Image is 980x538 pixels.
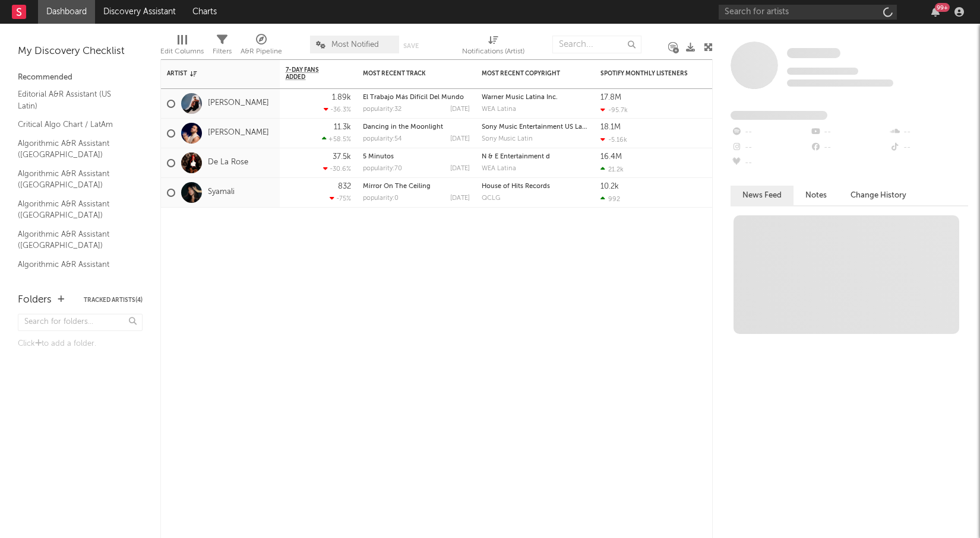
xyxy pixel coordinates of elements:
button: Save [403,43,419,49]
div: N & E Entertainment d [482,154,589,160]
input: Search for folders... [18,314,143,331]
button: Tracked Artists(4) [84,297,143,303]
div: popularity: 70 [363,165,402,172]
div: A&R Pipeline [241,30,282,64]
div: copyright: House of Hits Records [482,183,589,190]
div: -95.7k [600,106,628,114]
div: Filters [213,44,232,59]
div: -5.16k [600,136,627,144]
div: 5 Minutos [363,154,470,160]
button: Change History [839,186,918,205]
a: El Trabajo Más Difícil Del Mundo [363,94,464,101]
div: 16.4M [600,153,622,161]
button: 99+ [931,7,940,17]
a: Algorithmic A&R Assistant ([GEOGRAPHIC_DATA]) [18,228,131,252]
span: Some Artist [787,48,840,58]
a: Algorithmic A&R Assistant ([GEOGRAPHIC_DATA]) [18,137,131,161]
div: Dancing in the Moonlight [363,124,470,130]
div: +58.5 % [322,135,351,143]
div: Notifications (Artist) [462,44,524,59]
a: [PERSON_NAME] [208,98,269,109]
div: 832 [338,183,351,190]
div: Folders [18,293,52,307]
div: -- [810,140,889,155]
a: Mirror On The Ceiling [363,183,431,190]
div: Spotify Monthly Listeners [600,70,690,77]
div: copyright: N & E Entertainment d [482,154,589,160]
div: -- [731,125,810,140]
a: Algorithmic A&R Assistant ([GEOGRAPHIC_DATA]) [18,167,131,192]
div: -- [810,125,889,140]
div: WEA Latina [482,165,589,172]
div: Warner Music Latina Inc. [482,94,589,101]
div: El Trabajo Más Difícil Del Mundo [363,94,470,101]
div: Mirror On The Ceiling [363,183,470,190]
a: Editorial A&R Assistant (US Latin) [18,88,131,112]
div: Most Recent Copyright [482,70,571,77]
button: News Feed [731,186,794,205]
a: Some Artist [787,47,840,59]
div: 11.3k [334,123,351,131]
div: label: WEA Latina [482,165,589,172]
div: QCLG [482,195,589,202]
a: De La Rose [208,158,248,168]
div: popularity: 32 [363,106,402,113]
div: Sony Music Entertainment US Latin [482,124,589,130]
div: -30.6 % [323,165,351,173]
span: Most Notified [331,41,379,49]
div: 10.2k [600,183,619,190]
div: 992 [600,195,620,203]
div: Most Recent Track [363,70,452,77]
input: Search... [552,36,641,53]
div: label: WEA Latina [482,106,589,113]
div: -- [731,140,810,155]
div: [DATE] [450,165,470,172]
a: 5 Minutos [363,154,394,160]
div: [DATE] [450,195,470,202]
div: Notifications (Artist) [462,30,524,64]
div: 99 + [935,3,950,12]
span: Tracking Since: [DATE] [787,68,858,75]
div: label: Sony Music Latin [482,136,589,142]
span: 7-Day Fans Added [286,66,333,81]
div: WEA Latina [482,106,589,113]
span: Fans Added by Platform [731,111,827,120]
a: Syamali [208,187,235,198]
button: Notes [794,186,839,205]
div: Filters [213,30,232,64]
a: Algorithmic A&R Assistant ([GEOGRAPHIC_DATA]) [18,258,131,282]
div: Sony Music Latin [482,136,589,142]
div: [DATE] [450,106,470,113]
div: -- [889,140,968,155]
div: -- [889,125,968,140]
div: A&R Pipeline [241,44,282,59]
a: Algorithmic A&R Assistant ([GEOGRAPHIC_DATA]) [18,198,131,222]
a: [PERSON_NAME] [208,128,269,138]
div: -- [731,155,810,171]
div: 21.2k [600,165,624,173]
div: copyright: Warner Music Latina Inc. [482,94,589,101]
div: My Discovery Checklist [18,44,143,59]
div: popularity: 0 [363,195,399,202]
div: -36.3 % [324,106,351,113]
a: Dancing in the Moonlight [363,124,443,130]
div: Artist [167,70,256,77]
div: Click to add a folder. [18,337,143,351]
div: 17.8M [600,94,621,101]
div: 18.1M [600,123,621,131]
div: -75 % [330,195,351,202]
div: copyright: Sony Music Entertainment US Latin [482,124,589,130]
input: Search for artists [719,5,897,20]
span: 0 fans last week [787,79,893,87]
a: Critical Algo Chart / LatAm [18,118,131,131]
div: popularity: 54 [363,136,402,142]
div: House of Hits Records [482,183,589,190]
div: 1.89k [332,94,351,101]
div: Edit Columns [160,30,204,64]
div: Edit Columns [160,44,204,59]
div: [DATE] [450,136,470,142]
div: Recommended [18,71,143,85]
div: label: QCLG [482,195,589,202]
div: 37.5k [333,153,351,161]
